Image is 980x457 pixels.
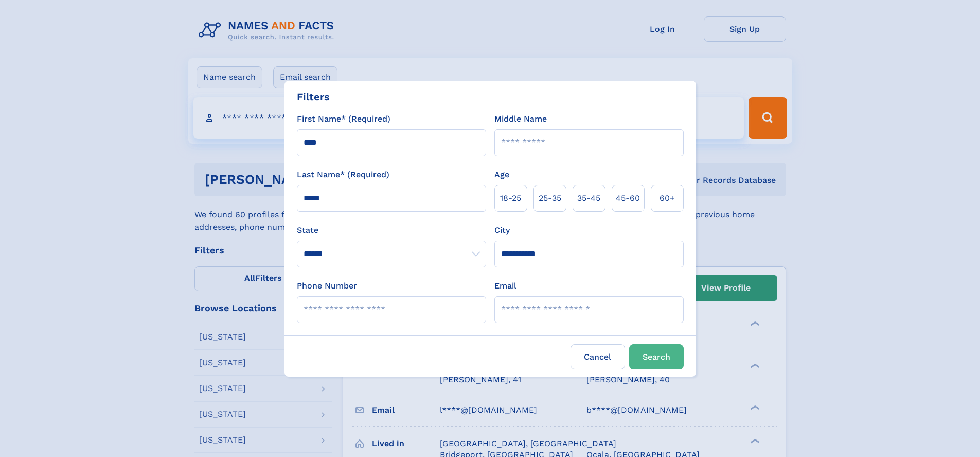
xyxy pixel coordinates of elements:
label: Last Name* (Required) [297,168,389,181]
button: Search [629,344,684,369]
span: 60+ [660,192,675,205]
label: First Name* (Required) [297,113,390,125]
span: 35‑45 [577,192,600,205]
label: City [494,224,510,236]
label: Age [494,168,509,181]
span: 18‑25 [500,192,521,205]
span: 45‑60 [616,192,640,205]
label: Email [494,280,516,292]
label: Middle Name [494,113,547,125]
label: Phone Number [297,280,357,292]
div: Filters [297,89,330,105]
span: 25‑35 [539,192,561,205]
label: State [297,224,486,236]
label: Cancel [571,344,625,369]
